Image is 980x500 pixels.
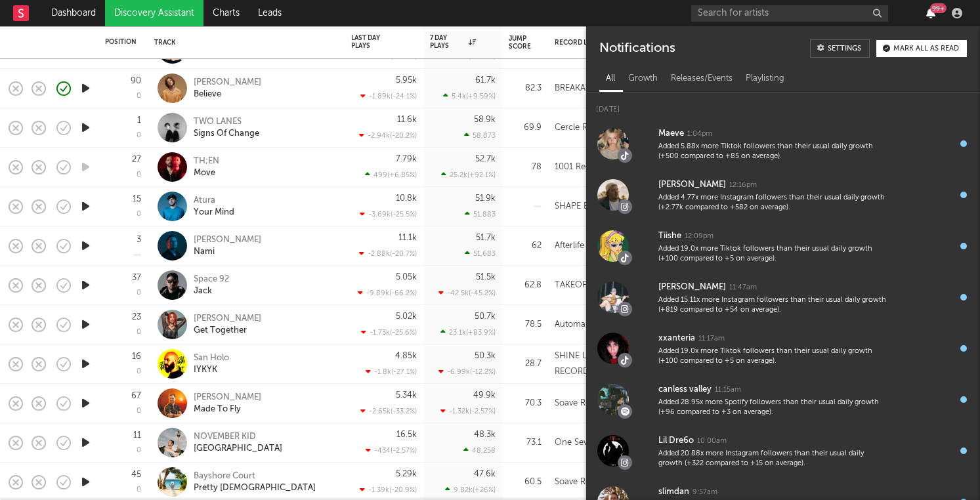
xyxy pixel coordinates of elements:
div: 50.7k [475,312,496,321]
div: Releases/Events [664,68,739,90]
div: 10:00am [697,436,727,446]
div: [PERSON_NAME] [194,392,261,404]
div: 12:16pm [729,180,757,190]
div: 82.3 [509,81,542,96]
div: Last Day Plays [351,34,397,50]
div: 5.95k [396,76,417,85]
div: [PERSON_NAME] [658,280,726,295]
div: 5.05k [396,273,417,281]
div: 78.5 [509,317,542,333]
div: Playlisting [739,68,791,90]
div: 51.5k [476,273,496,281]
div: 7 Day Plays [430,34,476,50]
a: Maeve1:04pmAdded 5.88x more Tiktok followers than their usual daily growth (+500 compared to +85 ... [586,118,980,169]
div: 1001 Recordings [555,159,620,175]
div: 90 [131,77,141,85]
div: 48,258 [463,446,496,455]
div: TWO LANES [194,116,259,128]
div: 7.79k [396,155,417,163]
div: Growth [622,68,664,90]
div: Bayshore Court [194,470,316,482]
div: 499 ( +6.85 % ) [365,171,417,179]
div: 0 [137,289,141,297]
a: Settings [810,39,870,58]
div: 0 [137,211,141,218]
div: Added 19.0x more Tiktok followers than their usual daily growth (+100 compared to +5 on average). [658,346,889,367]
div: 4.85k [395,352,417,360]
div: 27 [132,156,141,164]
div: -1.8k ( -27.1 % ) [366,367,417,376]
div: Added 5.88x more Tiktok followers than their usual daily growth (+500 compared to +85 on average). [658,142,889,162]
a: Bayshore CourtPretty [DEMOGRAPHIC_DATA] [194,470,316,494]
div: 1 [137,116,141,125]
div: 11:17am [698,334,725,344]
div: -1.89k ( -24.1 % ) [360,92,417,100]
div: 58,873 [464,131,496,140]
div: Soave Records [555,474,612,490]
a: [PERSON_NAME]Believe [194,77,261,100]
div: 51.7k [476,234,496,242]
div: Pretty [DEMOGRAPHIC_DATA] [194,482,316,494]
div: TAKEOFF [555,278,591,293]
div: Get Together [194,325,261,337]
div: Afterlife [555,238,584,254]
div: 48.3k [474,430,496,439]
div: xxanteria [658,331,695,346]
div: 49.9k [473,391,496,400]
div: IYKYK [194,364,229,376]
div: Tiishe [658,228,681,244]
div: 62.8 [509,278,542,293]
a: [PERSON_NAME]Nami [194,234,261,258]
div: Nami [194,246,261,258]
div: Space 92 [194,274,229,285]
div: 99 + [930,3,947,13]
div: 1:04pm [687,129,712,139]
div: SHAPE ERA [555,199,599,215]
div: -9.89k ( -66.2 % ) [358,289,417,297]
div: 45 [131,470,141,479]
div: [PERSON_NAME] [194,234,261,246]
div: Mark all as read [893,45,959,52]
a: TWO LANESSigns Of Change [194,116,259,140]
div: -434 ( -2.57 % ) [366,446,417,455]
div: One Seven Music [555,435,623,451]
div: 5.34k [396,391,417,400]
div: Maeve [658,126,684,142]
div: [GEOGRAPHIC_DATA] [194,443,282,455]
div: 5.4k ( +9.59 % ) [443,92,496,100]
div: 47.6k [474,470,496,478]
div: -42.5k ( -45.2 % ) [438,289,496,297]
a: [PERSON_NAME]Made To Fly [194,392,261,415]
div: 37 [132,274,141,282]
a: [PERSON_NAME]11:47amAdded 15.11x more Instagram followers than their usual daily growth (+819 com... [586,272,980,323]
div: 60.5 [509,474,542,490]
div: 50.3k [475,352,496,360]
div: SHINE LIGHT RECORDS [555,348,640,380]
div: 0 [137,447,141,454]
div: 78 [509,159,542,175]
a: Lil Dre6o10:00amAdded 20.88x more Instagram followers than their usual daily growth (+322 compare... [586,425,980,476]
div: 16 [132,352,141,361]
div: [DATE] [586,93,980,118]
div: Atura [194,195,234,207]
div: Believe [194,89,261,100]
div: -1.32k ( -2.57 % ) [440,407,496,415]
div: -1.39k ( -20.9 % ) [360,486,417,494]
div: Position [105,38,137,46]
div: 16.5k [396,430,417,439]
div: 28.7 [509,356,542,372]
div: Added 20.88x more Instagram followers than their usual daily growth (+322 compared to +15 on aver... [658,449,889,469]
div: 51,683 [465,249,496,258]
div: 3 [137,236,141,244]
input: Search for artists [691,5,888,22]
div: Jack [194,285,229,297]
div: 70.3 [509,396,542,411]
a: AturaYour Mind [194,195,234,219]
a: Space 92Jack [194,274,229,297]
div: 52.7k [475,155,496,163]
div: 11 [133,431,141,440]
div: 51,883 [465,210,496,219]
a: TH;ENMove [194,156,219,179]
div: Soave Records [555,396,612,411]
div: 23 [132,313,141,322]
